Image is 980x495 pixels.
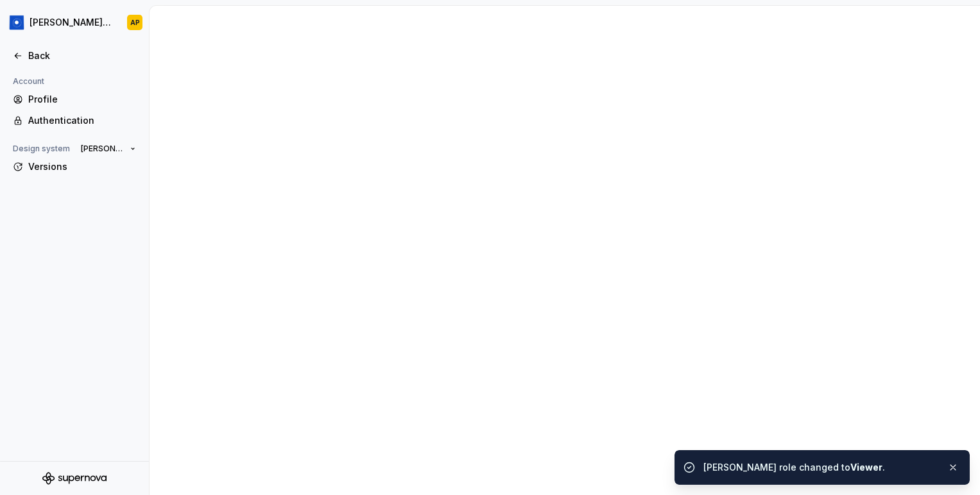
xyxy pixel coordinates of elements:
div: Versions [28,160,136,173]
div: [PERSON_NAME] role changed to . [703,461,937,474]
div: Profile [28,93,136,106]
div: Account [8,74,49,89]
a: Authentication [8,110,141,131]
button: [PERSON_NAME] Design SystemAP [3,8,146,37]
div: AP [130,17,140,28]
div: Back [28,49,136,62]
div: [PERSON_NAME] Design System [30,16,112,29]
span: [PERSON_NAME] Design System [81,144,125,154]
a: Back [8,46,141,66]
div: Authentication [28,114,136,127]
div: Design system [8,141,75,156]
img: 049812b6-2877-400d-9dc9-987621144c16.png [9,15,24,30]
a: Versions [8,156,141,177]
svg: Supernova Logo [42,472,107,485]
a: Profile [8,89,141,110]
b: Viewer [850,462,882,473]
